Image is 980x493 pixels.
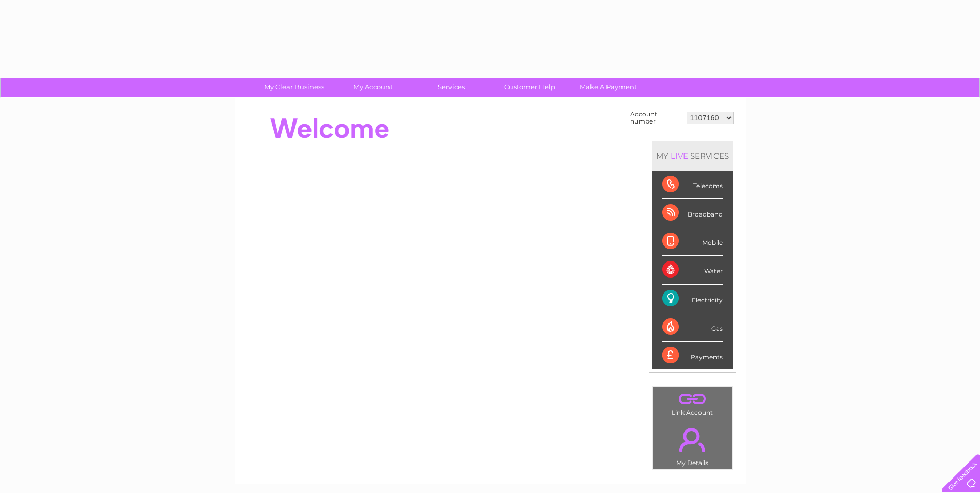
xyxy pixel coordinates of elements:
div: Payments [662,342,723,369]
div: Water [662,256,723,284]
div: Electricity [662,285,723,313]
a: My Clear Business [252,78,337,97]
td: My Details [652,419,733,470]
a: Make A Payment [566,78,651,97]
div: Broadband [662,199,723,227]
div: Gas [662,313,723,342]
a: . [656,390,729,408]
td: Link Account [652,387,733,419]
a: . [656,422,729,458]
td: Account number [628,108,684,128]
div: Telecoms [662,171,723,199]
a: Services [409,78,494,97]
a: My Account [330,78,415,97]
div: Mobile [662,227,723,256]
div: LIVE [668,151,690,161]
a: Customer Help [487,78,572,97]
div: MY SERVICES [652,141,733,171]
